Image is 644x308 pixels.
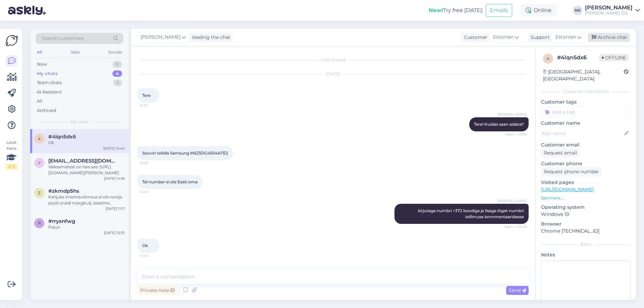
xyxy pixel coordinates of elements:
[37,61,47,68] div: New
[555,34,576,41] span: Estonian
[585,5,633,10] div: [PERSON_NAME]
[498,112,527,117] span: [PERSON_NAME]
[48,158,118,164] span: virvenugis@gmail.com
[541,107,631,117] input: Add a tag
[541,167,602,176] div: Request phone number
[104,230,125,235] div: [DATE] 10:35
[5,139,17,170] div: Look Here
[543,68,624,82] div: [GEOGRAPHIC_DATA], [GEOGRAPHIC_DATA]
[585,5,640,16] a: [PERSON_NAME][PERSON_NAME] OÜ
[547,56,549,61] span: 4
[541,141,631,148] p: Customer email
[429,6,483,14] div: Try free [DATE]:
[418,208,525,219] span: kirjutage numbri +372 koodiga ja lisage õiget numbri tellimuse kommentaaridesse
[429,7,443,13] b: New!
[48,188,79,194] span: #zkmdp5hs
[541,148,580,158] div: Request email
[541,211,631,218] p: Windows 10
[190,34,230,41] div: leading the chat
[48,194,125,206] div: Kahjuks imemisvõimsus ei ole tootja poolt eraldi märgitud, seadme võimsus on 580 W
[474,122,524,127] span: Tere! Kuidas saan aidata?
[42,35,84,42] span: Search customers
[138,286,177,295] div: Private note
[138,57,529,63] div: Chat started
[541,99,631,106] p: Customer tags
[37,107,56,114] div: Archived
[36,48,43,57] div: All
[112,61,122,68] div: 0
[140,253,165,258] span: 14:40
[140,103,165,108] span: 14:39
[541,88,631,95] div: Customer information
[5,34,18,47] img: Askly Logo
[141,34,180,41] span: [PERSON_NAME]
[142,150,228,156] span: Soovin tellida Samsung MS23DG4504ATE2
[541,204,631,211] p: Operating system
[541,221,631,228] p: Browser
[501,132,527,137] span: Seen ✓ 14:39
[38,190,41,195] span: z
[486,4,512,17] button: Emails
[48,224,125,230] div: Palun
[104,176,125,181] div: [DATE] 14:36
[37,70,58,77] div: My chats
[37,98,43,105] div: All
[520,4,557,16] div: Online
[461,34,487,41] div: Customer
[37,89,62,96] div: AI Assistant
[142,93,151,98] span: Tere
[501,224,527,229] span: Seen ✓ 14:40
[541,241,631,247] div: Extra
[37,79,62,86] div: Team chats
[541,160,631,167] p: Customer phone
[573,6,582,15] div: NK
[48,218,75,224] span: #rrysnfwg
[48,164,125,176] div: Väiksematest on hea see: [URL][DOMAIN_NAME][PERSON_NAME]
[5,164,17,170] div: 2 / 3
[140,189,165,194] span: 14:40
[38,221,41,226] span: r
[103,146,125,151] div: [DATE] 14:40
[541,186,594,192] a: [URL][DOMAIN_NAME]
[588,33,630,42] div: Archive chat
[112,70,122,77] div: 4
[509,287,526,293] span: Send
[140,161,165,166] span: 14:39
[38,136,41,141] span: 4
[585,10,633,16] div: [PERSON_NAME] OÜ
[48,140,125,146] div: Ok
[541,251,631,258] p: Notes
[48,134,76,140] span: #4lqn5dx6
[38,160,41,165] span: v
[599,54,629,61] span: Offline
[107,48,123,57] div: Socials
[69,48,81,57] div: Web
[498,198,527,203] span: [PERSON_NAME]
[142,179,198,184] span: Tel number ei ole Eesti oma
[541,120,631,127] p: Customer name
[113,79,122,86] div: 3
[557,54,599,62] div: # 4lqn5dx6
[106,206,125,211] div: [DATE] 11:17
[528,34,550,41] div: Support
[70,119,89,125] span: My chats
[541,195,631,201] p: See more ...
[541,228,631,235] p: Chrome [TECHNICAL_ID]
[142,243,148,248] span: Ok
[541,179,631,186] p: Visited pages
[493,34,514,41] span: Estonian
[541,130,623,137] input: Add name
[138,71,529,77] div: [DATE]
